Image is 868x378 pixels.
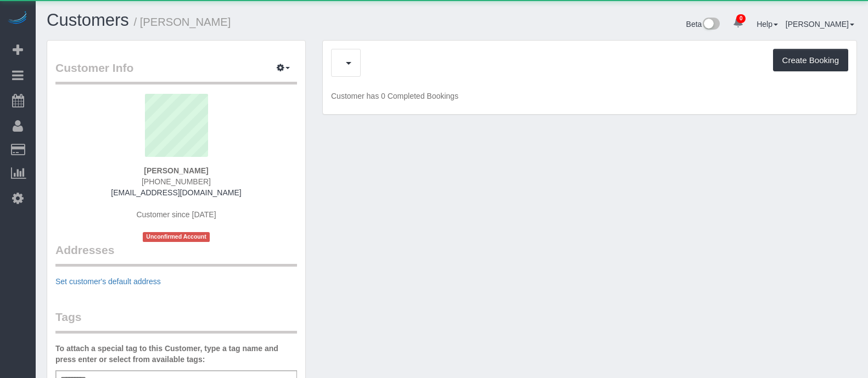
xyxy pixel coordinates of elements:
a: Customers [47,10,129,30]
a: Help [757,20,778,29]
span: Customer since [DATE] [136,210,216,219]
a: Beta [686,20,720,29]
a: 0 [727,11,749,35]
small: / [PERSON_NAME] [134,16,231,28]
span: [PHONE_NUMBER] [142,177,211,186]
p: Customer has 0 Completed Bookings [331,91,848,101]
img: Automaid Logo [7,11,29,26]
img: New interface [702,18,720,32]
button: Create Booking [773,49,848,72]
a: Set customer's default address [55,277,161,286]
strong: [PERSON_NAME] [144,166,208,175]
label: To attach a special tag to this Customer, type a tag name and press enter or select from availabl... [55,343,297,365]
span: 0 [736,14,746,23]
legend: Tags [55,309,297,334]
span: Unconfirmed Account [143,232,210,241]
a: [PERSON_NAME] [786,20,854,29]
legend: Customer Info [55,60,297,84]
a: [EMAIL_ADDRESS][DOMAIN_NAME] [111,188,241,197]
